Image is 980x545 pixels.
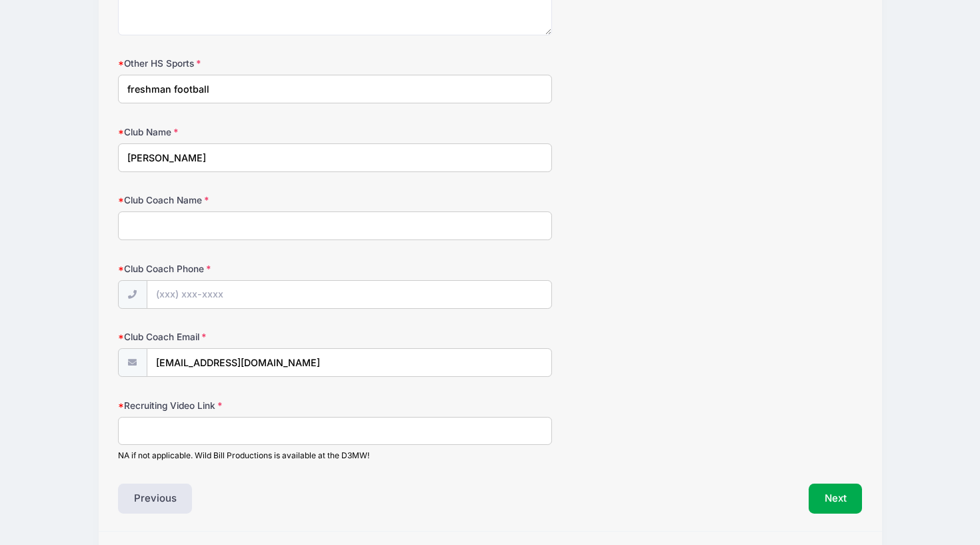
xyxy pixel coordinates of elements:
[118,450,552,462] div: NA if not applicable. Wild Bill Productions is available at the D3MW!
[809,484,863,514] button: Next
[118,57,366,70] label: Other HS Sports
[118,484,193,514] button: Previous
[118,193,366,207] label: Club Coach Name
[118,125,366,139] label: Club Name
[118,262,366,276] label: Club Coach Phone
[118,330,366,344] label: Club Coach Email
[147,280,552,309] input: (xxx) xxx-xxxx
[118,399,366,412] label: Recruiting Video Link
[147,348,552,377] input: email@email.com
